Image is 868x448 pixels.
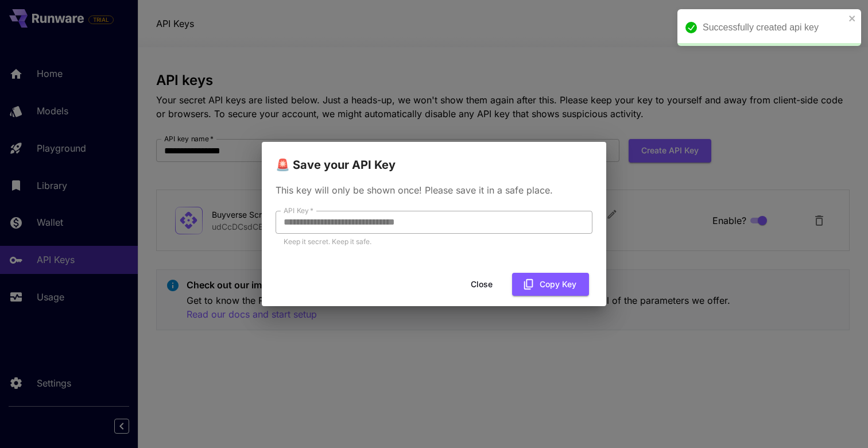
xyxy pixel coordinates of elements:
button: Copy Key [512,273,589,296]
p: Keep it secret. Keep it safe. [284,236,584,248]
button: Close [456,273,507,296]
h2: 🚨 Save your API Key [262,142,606,174]
p: This key will only be shown once! Please save it in a safe place. [276,183,592,197]
button: close [848,14,857,23]
label: API Key [284,206,313,215]
div: Successfully created api key [703,21,845,34]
